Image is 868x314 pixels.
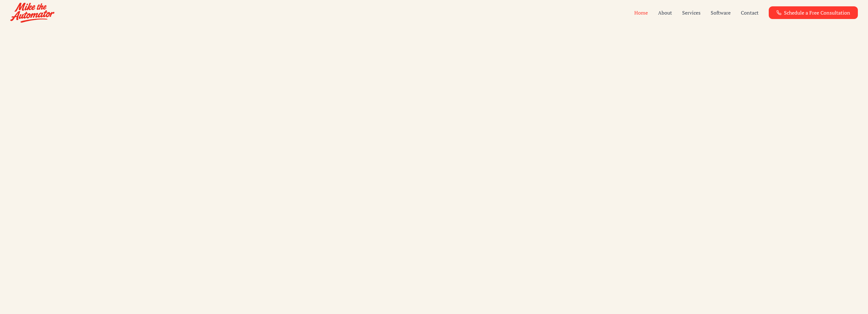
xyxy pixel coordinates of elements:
button: Services [682,9,701,16]
a: Schedule a Free Consultation [769,6,858,19]
a: About [658,9,672,16]
img: Mike the Automator [10,3,55,23]
button: Software [711,9,731,16]
a: Contact [741,9,759,16]
a: Home [634,9,648,16]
